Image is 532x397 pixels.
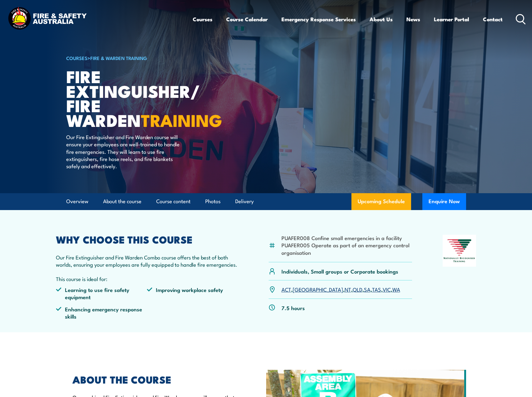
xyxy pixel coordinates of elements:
[56,275,238,282] p: This course is ideal for:
[66,133,180,170] p: Our Fire Extinguisher and Fire Warden course will ensure your employees are well-trained to handl...
[383,285,391,293] a: VIC
[141,107,222,133] strong: TRAINING
[56,254,238,268] p: Our Fire Extinguisher and Fire Warden Combo course offers the best of both worlds, ensuring your ...
[66,54,221,62] h6: >
[281,268,398,275] p: Individuals, Small groups or Corporate bookings
[483,11,503,28] a: Contact
[351,193,411,210] a: Upcoming Schedule
[422,193,466,210] button: Enquire Now
[345,285,351,293] a: NT
[293,285,343,293] a: [GEOGRAPHIC_DATA]
[235,193,254,210] a: Delivery
[364,285,370,293] a: SA
[406,11,420,28] a: News
[147,286,238,301] li: Improving workplace safety
[193,11,212,28] a: Courses
[66,193,88,210] a: Overview
[205,193,221,210] a: Photos
[226,11,268,28] a: Course Calendar
[281,286,400,293] p: , , , , , , ,
[56,286,147,301] li: Learning to use fire safety equipment
[434,11,469,28] a: Learner Portal
[156,193,191,210] a: Course content
[103,193,142,210] a: About the course
[56,235,238,244] h2: WHY CHOOSE THIS COURSE
[66,54,87,61] a: COURSES
[281,11,356,28] a: Emergency Response Services
[392,285,400,293] a: WA
[443,235,476,267] img: Nationally Recognised Training logo.
[370,11,393,28] a: About Us
[281,234,412,241] li: PUAFER008 Confine small emergencies in a facility
[66,69,221,127] h1: Fire Extinguisher/ Fire Warden
[281,241,412,256] li: PUAFER005 Operate as part of an emergency control organisation
[90,54,147,61] a: Fire & Warden Training
[353,285,362,293] a: QLD
[372,285,381,293] a: TAS
[281,304,305,311] p: 7.5 hours
[281,285,291,293] a: ACT
[72,375,237,384] h2: ABOUT THE COURSE
[56,305,147,320] li: Enhancing emergency response skills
